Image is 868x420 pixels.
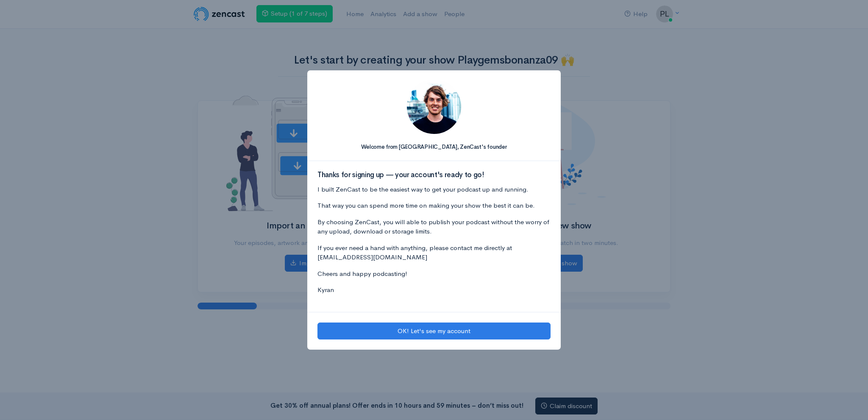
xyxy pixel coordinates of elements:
[317,269,551,279] p: Cheers and happy podcasting!
[317,185,551,195] p: I built ZenCast to be the easiest way to get your podcast up and running.
[317,201,551,211] p: That way you can spend more time on making your show the best it can be.
[317,243,551,262] p: If you ever need a hand with anything, please contact me directly at [EMAIL_ADDRESS][DOMAIN_NAME]
[839,391,860,412] iframe: gist-messenger-bubble-iframe
[317,285,551,295] p: Kyran
[317,171,551,179] h3: Thanks for signing up — your account's ready to go!
[317,323,551,340] button: OK! Let's see my account
[317,144,551,150] h5: Welcome from [GEOGRAPHIC_DATA], ZenCast's founder
[317,217,551,236] p: By choosing ZenCast, you will able to publish your podcast without the worry of any upload, downl...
